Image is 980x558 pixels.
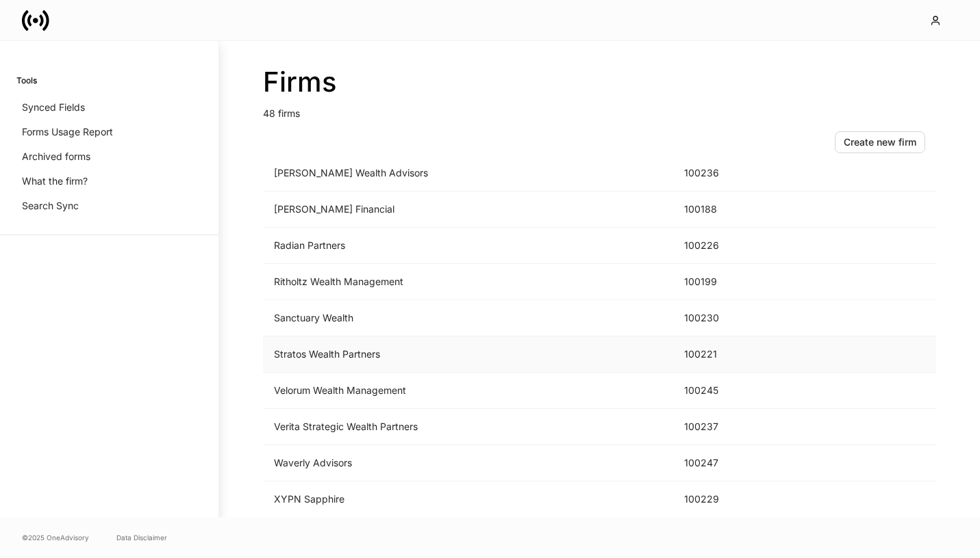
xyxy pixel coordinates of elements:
[673,300,777,336] td: 100230
[16,144,202,169] a: Archived forms
[263,264,673,300] td: Ritholtz Wealth Management
[673,409,777,445] td: 100237
[22,101,85,114] p: Synced Fields
[673,191,777,228] td: 100188
[673,445,777,481] td: 100247
[673,336,777,373] td: 100221
[116,532,167,543] a: Data Disclaimer
[16,169,202,194] a: What the firm?
[263,445,673,481] td: Waverly Advisors
[22,532,89,543] span: © 2025 OneAdvisory
[263,228,673,264] td: Radian Partners
[16,120,202,144] a: Forms Usage Report
[673,373,777,409] td: 100245
[263,98,936,120] p: 48 firms
[673,264,777,300] td: 100199
[673,228,777,264] td: 100226
[263,481,673,518] td: XYPN Sapphire
[16,74,37,87] h6: Tools
[263,155,673,191] td: [PERSON_NAME] Wealth Advisors
[16,194,202,218] a: Search Sync
[835,131,925,153] button: Create new firm
[673,155,777,191] td: 100236
[263,191,673,228] td: [PERSON_NAME] Financial
[22,174,88,188] p: What the firm?
[16,95,202,120] a: Synced Fields
[673,481,777,518] td: 100229
[844,135,916,149] div: Create new firm
[22,199,79,213] p: Search Sync
[263,373,673,409] td: Velorum Wealth Management
[263,409,673,445] td: Verita Strategic Wealth Partners
[263,336,673,373] td: Stratos Wealth Partners
[263,300,673,336] td: Sanctuary Wealth
[263,66,936,98] h2: Firms
[22,150,90,163] p: Archived forms
[22,125,113,139] p: Forms Usage Report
